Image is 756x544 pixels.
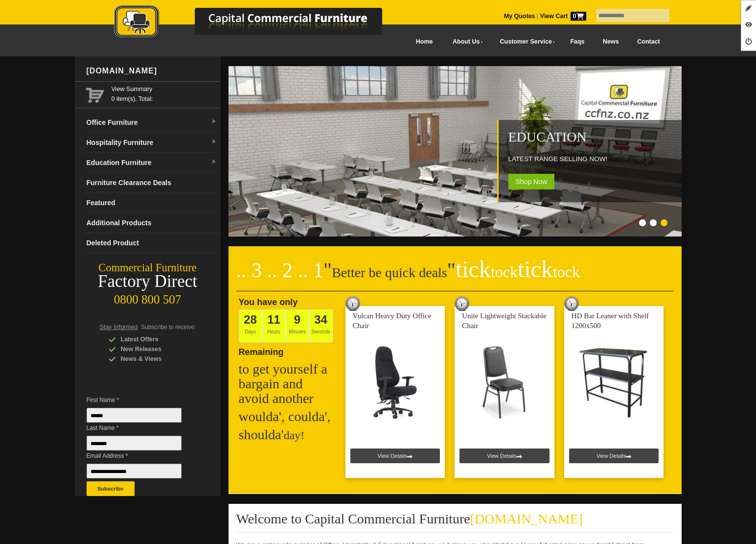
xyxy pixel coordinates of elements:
[100,324,138,331] span: Stay Informed
[286,309,309,342] span: Minutes
[571,12,586,21] span: 0
[661,219,667,226] li: Page dot 3
[239,409,337,424] h2: woulda', coulda',
[87,5,430,44] a: Capital Commercial Furniture Logo
[447,259,580,282] span: "
[267,313,280,326] span: 11
[87,5,430,41] img: Capital Commercial Furniture Logo
[309,309,333,342] span: Seconds
[239,297,298,307] span: You have only
[538,13,586,20] a: View Cart0
[456,256,580,282] span: tick tick
[83,113,221,133] a: Office Furnituredropdown
[236,512,674,533] h2: Welcome to Capital Commercial Furniture
[508,154,677,164] p: LATEST RANGE SELLING NOW!
[87,408,182,423] input: First Name *
[508,130,677,144] h2: Education
[504,13,535,20] a: My Quotes
[650,219,657,226] li: Page dot 2
[83,153,221,173] a: Education Furnituredropdown
[83,56,221,86] div: [DOMAIN_NAME]
[314,313,327,326] span: 34
[262,309,286,342] span: Hours
[211,139,217,145] img: dropdown
[345,296,360,311] img: tick tock deal clock
[628,31,669,53] a: Contact
[323,259,332,282] span: "
[229,66,684,237] img: Education
[491,263,518,281] span: tock
[540,13,586,20] strong: View Cart
[489,31,561,53] a: Customer Service
[109,334,202,344] div: Latest Offers
[141,324,196,331] span: Subscribe to receive:
[83,193,221,213] a: Featured
[83,133,221,153] a: Hospitality Furnituredropdown
[83,233,221,253] a: Deleted Product
[244,313,257,326] span: 28
[109,344,202,354] div: New Releases
[112,84,217,94] a: View Summary
[211,119,217,125] img: dropdown
[87,395,196,405] span: First Name *
[239,309,262,342] span: Days
[236,262,674,291] h2: Better be quick deals
[564,296,579,311] img: tick tock deal clock
[508,174,555,189] span: Shop Now
[442,31,489,53] a: About Us
[455,296,469,311] img: tick tock deal clock
[553,263,580,281] span: tock
[87,436,182,450] input: Last Name *
[561,31,594,53] a: Faqs
[236,259,324,282] span: .. 3 .. 2 .. 1
[239,343,284,357] span: Remaining
[87,451,196,461] span: Email Address *
[239,427,337,443] h2: shoulda'
[470,511,583,526] span: [DOMAIN_NAME]
[83,173,221,193] a: Furniture Clearance Deals
[639,219,646,226] li: Page dot 1
[294,313,300,326] span: 9
[109,354,202,364] div: News & Views
[112,84,217,102] span: 0 item(s), Total:
[75,275,221,288] div: Factory Direct
[83,213,221,233] a: Additional Products
[87,423,196,433] span: Last Name *
[239,362,337,406] h2: to get yourself a bargain and avoid another
[211,159,217,165] img: dropdown
[229,231,684,238] a: Education LATEST RANGE SELLING NOW! Shop Now
[284,429,305,442] span: day!
[75,288,221,307] div: 0800 800 507
[594,31,628,53] a: News
[87,481,135,496] button: Subscribe
[75,261,221,275] div: Commercial Furniture
[87,464,182,478] input: Email Address *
